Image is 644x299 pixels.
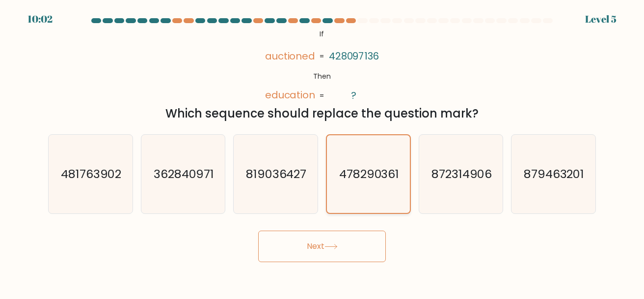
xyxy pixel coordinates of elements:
[320,29,324,39] tspan: If
[329,49,379,63] tspan: 428097136
[585,12,617,27] div: Level 5
[320,90,324,100] tspan: =
[265,49,315,63] tspan: auctioned
[27,12,53,27] div: 10:02
[320,51,324,61] tspan: =
[339,166,399,182] text: 478290361
[524,166,585,182] text: 879463201
[431,166,492,182] text: 872314906
[351,89,357,102] tspan: ?
[313,71,331,81] tspan: Then
[261,27,384,103] svg: @import url('[URL][DOMAIN_NAME]);
[61,166,122,182] text: 481763902
[54,105,590,122] div: Which sequence should replace the question mark?
[154,166,215,182] text: 362840971
[246,166,307,182] text: 819036427
[258,231,386,262] button: Next
[265,89,315,102] tspan: education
